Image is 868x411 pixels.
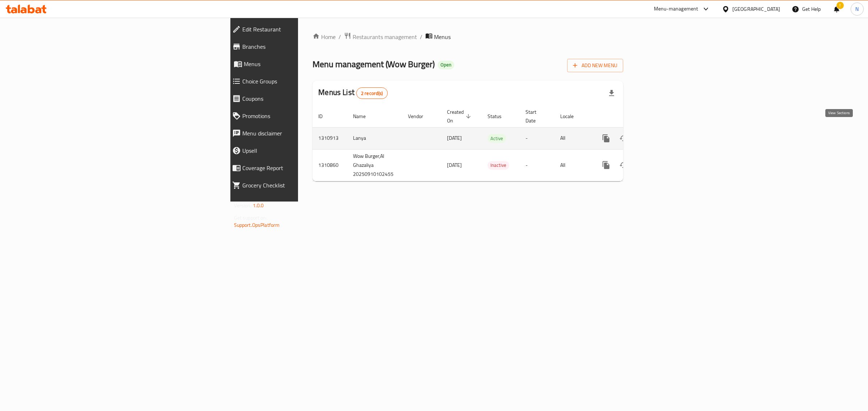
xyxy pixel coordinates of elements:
[344,32,417,42] a: Restaurants management
[408,112,433,121] span: Vendor
[234,220,280,230] a: Support.OpsPlatform
[242,25,370,34] span: Edit Restaurant
[226,177,375,194] a: Grocery Checklist
[353,33,417,41] span: Restaurants management
[226,125,375,142] a: Menu disclaimer
[242,181,370,190] span: Grocery Checklist
[554,149,592,181] td: All
[554,127,592,149] td: All
[732,5,780,13] div: [GEOGRAPHIC_DATA]
[242,94,370,103] span: Coupons
[226,142,375,159] a: Upsell
[253,201,264,210] span: 1.0.0
[438,62,454,68] span: Open
[226,107,375,125] a: Promotions
[226,55,375,73] a: Menus
[318,112,332,121] span: ID
[488,161,509,170] div: Inactive
[573,61,617,70] span: Add New Menu
[226,21,375,38] a: Edit Restaurant
[242,164,370,172] span: Coverage Report
[420,33,422,41] li: /
[438,61,454,69] div: Open
[526,108,546,125] span: Start Date
[357,90,387,97] span: 2 record(s)
[520,127,554,149] td: -
[855,5,859,13] span: N
[560,112,583,121] span: Locale
[615,130,632,147] button: Change Status
[597,130,615,147] button: more
[488,134,506,143] span: Active
[447,108,473,125] span: Created On
[592,105,673,127] th: Actions
[615,156,632,174] button: Change Status
[226,38,375,55] a: Branches
[242,77,370,86] span: Choice Groups
[520,149,554,181] td: -
[356,87,388,99] div: Total records count
[244,60,370,68] span: Menus
[488,161,509,169] span: Inactive
[597,156,615,174] button: more
[234,201,252,210] span: Version:
[312,105,673,181] table: enhanced table
[312,32,623,42] nav: breadcrumb
[567,59,623,72] button: Add New Menu
[242,42,370,51] span: Branches
[447,160,462,170] span: [DATE]
[488,112,511,121] span: Status
[234,213,267,222] span: Get support on:
[654,5,698,13] div: Menu-management
[226,73,375,90] a: Choice Groups
[226,90,375,107] a: Coupons
[242,129,370,138] span: Menu disclaimer
[447,133,462,143] span: [DATE]
[318,87,387,99] h2: Menus List
[242,146,370,155] span: Upsell
[434,33,451,41] span: Menus
[488,134,506,143] div: Active
[603,85,620,102] div: Export file
[226,159,375,177] a: Coverage Report
[242,112,370,120] span: Promotions
[353,112,375,121] span: Name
